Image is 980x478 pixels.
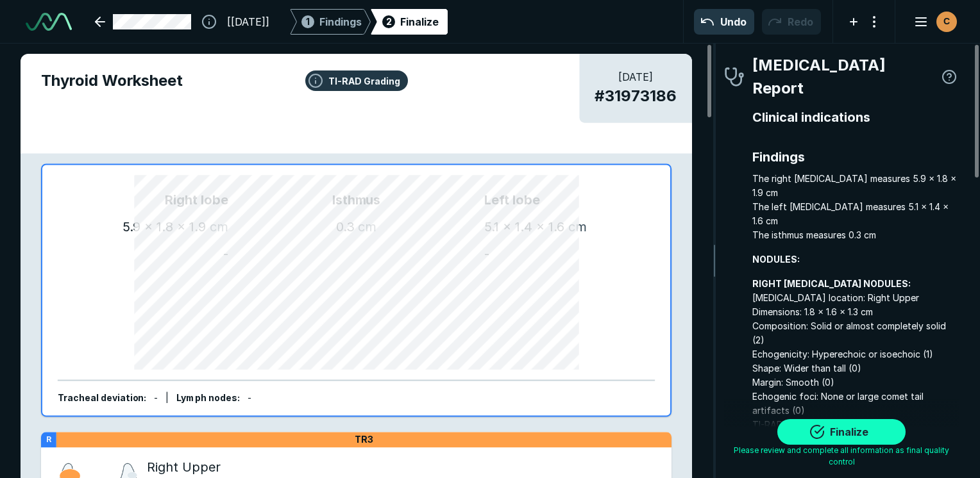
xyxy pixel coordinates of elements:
a: See-Mode Logo [21,8,77,36]
span: [[DATE]] [227,14,269,29]
span: The right [MEDICAL_DATA] measures 5.9 x 1.8 x 1.9 cm The left [MEDICAL_DATA] measures 5.1 x 1.4 x... [752,172,959,242]
span: cm [568,219,587,235]
div: Finalize [400,14,439,29]
span: Please review and complete all information as final quality control [724,445,959,468]
div: 2Finalize [371,9,448,35]
strong: NODULES: [752,254,800,265]
img: See-Mode Logo [26,13,72,31]
span: 0.3 [336,219,355,235]
strong: RIGHT [MEDICAL_DATA] NODULES: [752,278,911,289]
button: Undo [694,9,754,35]
div: - [154,391,158,406]
button: avatar-name [906,9,959,35]
div: avatar-name [936,12,957,32]
span: Thyroid Worksheet [41,69,672,92]
span: C [943,15,950,28]
div: | [165,391,169,406]
span: 2 [386,15,392,28]
button: Redo [762,9,821,35]
div: - [73,244,228,263]
span: 1 [306,15,310,28]
span: Left lobe [484,190,639,210]
button: TI-RAD Grading [305,70,408,91]
span: [DATE] [595,69,677,85]
span: Clinical indications [752,108,959,127]
span: [MEDICAL_DATA] Report [752,54,939,100]
span: Isthmus [228,190,484,210]
span: Lymph nodes : [176,393,240,404]
span: 5.9 x 1.8 x 1.9 [122,219,207,235]
div: 1Findings [290,9,371,35]
button: Finalize [777,419,906,445]
span: # 31973186 [595,85,677,108]
span: 5.1 x 1.4 x 1.6 [484,219,564,235]
span: Findings [319,14,362,29]
span: Findings [752,147,959,167]
span: - [248,393,251,404]
span: Right lobe [73,190,228,210]
span: [MEDICAL_DATA] location: Right Upper Dimensions: 1.8 x 1.6 x 1.3 cm Composition: Solid or almost ... [752,277,959,446]
span: Right Upper [147,457,221,477]
span: Tracheal deviation : [58,393,147,404]
span: TR3 [355,434,373,445]
strong: R [46,434,51,444]
div: - [484,244,639,263]
span: cm [358,219,376,235]
span: cm [210,219,228,235]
